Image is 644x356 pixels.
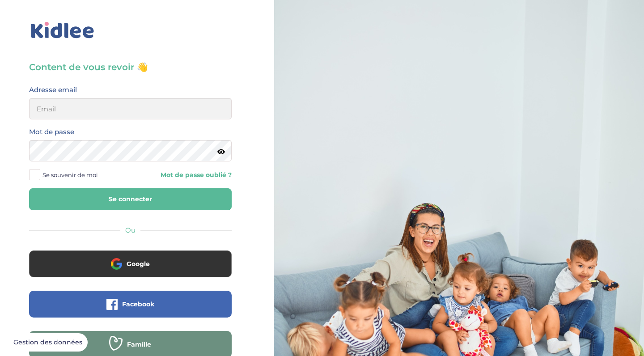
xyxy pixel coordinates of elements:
[42,169,98,181] span: Se souvenir de moi
[125,226,136,234] span: Ou
[29,291,232,318] button: Facebook
[13,339,82,347] span: Gestion des données
[137,171,231,179] a: Mot de passe oublié ?
[127,340,151,349] span: Famille
[111,258,122,269] img: google.png
[29,266,232,274] a: Google
[8,333,88,352] button: Gestion des données
[29,188,232,210] button: Se connecter
[122,300,154,309] span: Facebook
[29,250,232,277] button: Google
[29,20,96,41] img: logo_kidlee_bleu
[29,306,232,314] a: Facebook
[29,126,74,138] label: Mot de passe
[106,299,118,310] img: facebook.png
[127,259,150,268] span: Google
[29,84,77,96] label: Adresse email
[29,98,232,119] input: Email
[29,346,232,355] a: Famille
[29,61,232,73] h3: Content de vous revoir 👋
